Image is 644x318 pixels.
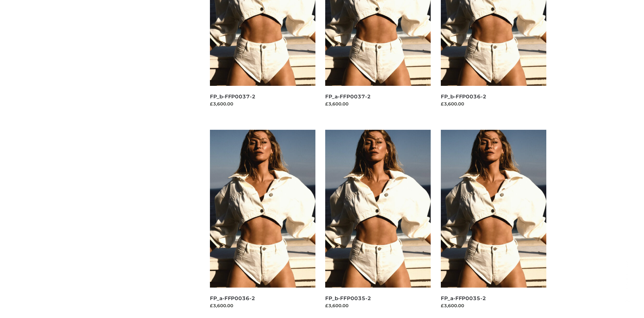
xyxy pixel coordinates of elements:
a: FP_a-FFP0035-2 [441,295,486,301]
a: FP_b-FFP0037-2 [210,93,256,100]
div: £3,600.00 [441,100,546,107]
div: £3,600.00 [210,302,315,309]
span: Back to top [619,272,636,289]
div: £3,600.00 [325,100,431,107]
a: FP_a-FFP0037-2 [325,93,371,100]
a: FP_a-FFP0036-2 [210,295,255,301]
a: FP_b-FFP0036-2 [441,93,486,100]
div: £3,600.00 [441,302,546,309]
div: £3,600.00 [210,100,315,107]
a: FP_b-FFP0035-2 [325,295,371,301]
div: £3,600.00 [325,302,431,309]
